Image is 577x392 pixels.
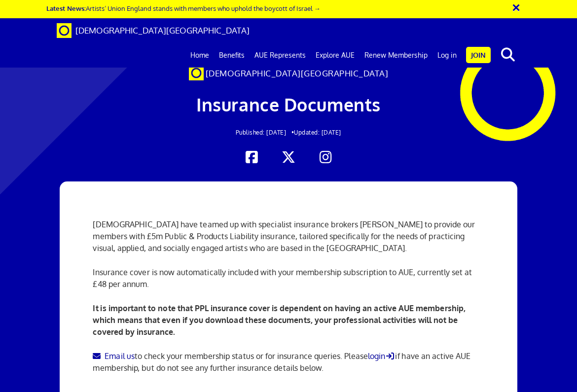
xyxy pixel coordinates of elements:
[466,47,491,63] a: Join
[46,4,86,12] strong: Latest News:
[433,43,462,68] a: Log in
[196,93,381,115] span: Insurance Documents
[185,43,214,68] a: Home
[75,25,250,36] span: [DEMOGRAPHIC_DATA][GEOGRAPHIC_DATA]
[214,43,250,68] a: Benefits
[46,4,321,12] a: Latest News:Artists’ Union England stands with members who uphold the boycott of Israel →
[493,44,523,65] button: search
[93,350,484,374] p: to check your membership status or for insurance queries. Please if have an active AUE membership...
[93,218,484,254] p: [DEMOGRAPHIC_DATA] have teamed up with specialist insurance brokers [PERSON_NAME] to provide our ...
[93,303,466,337] b: It is important to note that PPL insurance cover is dependent on having an active AUE membership,...
[49,18,257,43] a: Brand [DEMOGRAPHIC_DATA][GEOGRAPHIC_DATA]
[206,68,389,78] span: [DEMOGRAPHIC_DATA][GEOGRAPHIC_DATA]
[311,43,360,68] a: Explore AUE
[93,266,484,290] p: Insurance cover is now automatically included with your membership subscription to AUE, currently...
[93,351,134,361] a: Email us
[360,43,433,68] a: Renew Membership
[236,129,294,136] span: Published: [DATE] •
[250,43,311,68] a: AUE Represents
[137,129,441,136] h2: Updated: [DATE]
[368,351,396,361] a: login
